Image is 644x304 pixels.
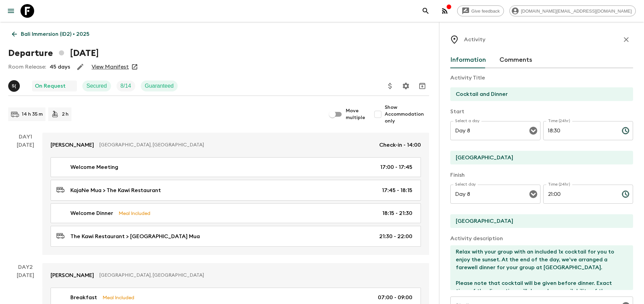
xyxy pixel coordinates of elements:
button: Settings [399,79,413,93]
a: Welcome DinnerMeal Included18:15 - 21:30 [51,203,421,223]
p: Finish [450,171,633,179]
a: KajaNe Mua > The Kawi Restaurant17:45 - 18:15 [51,180,421,201]
p: 17:45 - 18:15 [382,186,412,194]
button: Open [529,189,538,199]
span: Show Accommodation only [385,104,429,125]
a: The Kawi Restaurant > [GEOGRAPHIC_DATA] Mua21:30 - 22:00 [51,226,421,247]
button: Update Price, Early Bird Discount and Costs [383,79,397,93]
p: Breakfast [70,293,97,302]
button: Choose time, selected time is 6:30 PM [619,124,632,137]
p: KajaNe Mua > The Kawi Restaurant [70,186,161,194]
a: [PERSON_NAME][GEOGRAPHIC_DATA], [GEOGRAPHIC_DATA]Check-in - 14:00 [42,133,429,157]
h1: Departure [DATE] [8,46,99,60]
p: Start [450,107,633,116]
p: The Kawi Restaurant > [GEOGRAPHIC_DATA] Mua [70,232,200,241]
button: Comments [499,52,532,68]
div: [DOMAIN_NAME][EMAIL_ADDRESS][DOMAIN_NAME] [509,5,636,16]
p: 17:00 - 17:45 [380,163,412,171]
p: 21:30 - 22:00 [379,232,412,241]
p: 8 / 14 [121,82,131,90]
button: Archive (Completed, Cancelled or Unsynced Departures only) [415,79,429,93]
label: Time (24hr) [548,118,570,124]
p: Day 2 [8,263,42,271]
span: Shandy (Putu) Sandhi Astra Juniawan [8,82,21,88]
p: [GEOGRAPHIC_DATA], [GEOGRAPHIC_DATA] [99,142,374,148]
a: View Manifest [92,63,129,70]
textarea: Relax with your group with an included 1x cocktail for you to enjoy the sunset. At the end of the... [450,245,628,290]
p: Activity description [450,234,633,243]
a: [PERSON_NAME][GEOGRAPHIC_DATA], [GEOGRAPHIC_DATA] [42,263,429,288]
p: 2 h [62,111,69,118]
input: End Location (leave blank if same as Start) [450,214,628,228]
p: [PERSON_NAME] [51,271,94,279]
p: 07:00 - 09:00 [378,293,412,302]
div: [DATE] [17,141,34,255]
input: E.g Hozuagawa boat tour [450,87,628,101]
p: 18:15 - 21:30 [382,209,412,217]
div: Secured [82,81,111,91]
p: Secured [86,82,107,90]
input: Start Location [450,151,628,164]
p: Welcome Meeting [70,163,118,171]
p: Check-in - 14:00 [379,141,421,149]
p: Meal Included [102,294,134,301]
p: S ( [12,83,16,89]
p: 14 h 35 m [22,111,43,118]
span: [DOMAIN_NAME][EMAIL_ADDRESS][DOMAIN_NAME] [517,9,635,14]
p: On Request [35,82,66,90]
button: Open [529,126,538,135]
input: hh:mm [543,121,616,140]
label: Time (24hr) [548,182,570,187]
p: Meal Included [119,209,150,217]
button: search adventures [419,4,433,18]
div: Trip Fill [117,81,135,91]
button: S( [8,80,21,92]
a: Give feedback [457,5,504,16]
span: Move multiple [346,107,366,121]
p: Bali Immersion (ID2) • 2025 [21,30,90,38]
p: Guaranteed [145,82,174,90]
label: Select day [455,182,476,187]
a: Bali Immersion (ID2) • 2025 [8,27,93,41]
button: Information [450,52,486,68]
input: hh:mm [543,185,616,204]
span: Give feedback [468,9,504,14]
p: 45 days [50,63,70,71]
p: Activity [464,35,485,44]
button: menu [4,4,18,18]
p: Day 1 [8,133,42,141]
p: [PERSON_NAME] [51,141,94,149]
p: Welcome Dinner [70,209,113,217]
p: Room Release: [8,63,46,71]
a: Welcome Meeting17:00 - 17:45 [51,157,421,177]
p: Activity Title [450,74,633,82]
button: Choose time, selected time is 9:00 PM [619,187,632,201]
p: [GEOGRAPHIC_DATA], [GEOGRAPHIC_DATA] [99,272,415,279]
label: Select a day [455,118,479,124]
